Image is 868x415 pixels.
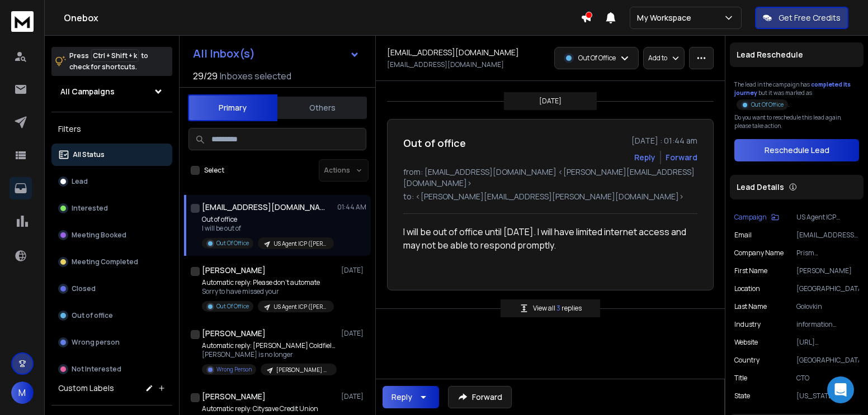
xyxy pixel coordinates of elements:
h1: Out of office [403,135,466,151]
p: Press to check for shortcuts. [69,50,148,73]
p: All Status [73,150,105,159]
p: I will be out of [202,224,334,233]
p: Get Free Credits [779,12,841,23]
p: Do you want to reschedule this lead again, please take action. [734,113,859,130]
p: from: [EMAIL_ADDRESS][DOMAIN_NAME] <[PERSON_NAME][EMAIL_ADDRESS][DOMAIN_NAME]> [403,166,697,189]
h1: [EMAIL_ADDRESS][DOMAIN_NAME] [202,202,325,213]
button: Reply [383,386,439,408]
h1: [PERSON_NAME] [202,391,266,402]
p: Out of office [202,215,334,224]
p: [DATE] [539,97,562,106]
button: Lead [51,170,172,193]
h3: Filters [51,121,172,137]
p: Meeting Booked [72,231,126,240]
p: Out of office [72,311,113,320]
p: Out Of Office [578,54,616,63]
p: [DATE] [341,392,366,401]
p: Lead [72,177,88,186]
p: First Name [734,266,767,275]
p: Interested [72,204,108,213]
h1: All Campaigns [60,86,115,97]
p: Meeting Completed [72,257,138,266]
p: title [734,374,747,383]
h3: Inboxes selected [220,69,291,83]
p: Not Interested [72,365,121,374]
p: Sorry to have missed your [202,287,334,296]
p: [GEOGRAPHIC_DATA] [796,356,859,365]
p: US Agent ICP ([PERSON_NAME]) [273,240,327,248]
p: View all replies [533,304,582,313]
p: Automatic reply: [PERSON_NAME] Coldfield Charitable [202,341,336,350]
button: Others [277,96,367,120]
p: location [734,284,760,293]
p: Closed [72,284,96,293]
button: All Status [51,144,172,166]
button: Out of office [51,304,172,327]
p: Campaign [734,213,767,222]
p: [PERSON_NAME] UK Fintech [276,366,330,374]
span: Ctrl + Shift + k [91,49,139,62]
button: M [11,381,34,404]
p: industry [734,320,761,329]
h1: [EMAIL_ADDRESS][DOMAIN_NAME] [387,47,519,58]
div: The lead in the campaign has but it was marked as . [734,80,859,109]
h3: Custom Labels [58,383,114,394]
button: Interested [51,197,172,220]
h1: All Inbox(s) [193,48,255,59]
h1: [PERSON_NAME] [202,265,266,276]
button: Reply [634,152,655,163]
p: Out Of Office [751,101,784,109]
p: [PERSON_NAME] is no longer [202,350,336,359]
div: Forward [666,152,697,163]
h1: [PERSON_NAME] [202,328,266,339]
button: Campaign [734,213,779,222]
div: Open Intercom Messenger [827,376,854,403]
p: My Workspace [637,12,696,23]
p: State [734,392,750,400]
button: Primary [188,94,277,121]
button: Reschedule Lead [734,139,859,161]
p: Lead Details [737,182,784,193]
p: Wrong Person [216,365,252,374]
button: All Inbox(s) [184,42,369,65]
p: CTO [796,374,859,383]
p: [DATE] [341,266,366,275]
button: Get Free Credits [755,7,848,29]
p: Golovkin [796,302,859,311]
button: Meeting Completed [51,251,172,273]
p: Out Of Office [216,302,249,311]
p: information technology & services [796,320,859,329]
div: I will be out of office until [DATE]. I will have limited internet access and may not be able to ... [403,225,697,274]
p: Email [734,231,752,240]
p: [DATE] : 01:44 am [631,135,697,146]
p: 01:44 AM [337,203,366,212]
p: Automatic reply: Please don't automate [202,278,334,287]
button: All Campaigns [51,80,172,103]
img: logo [11,11,34,32]
p: website [734,338,758,347]
p: to: <[PERSON_NAME][EMAIL_ADDRESS][PERSON_NAME][DOMAIN_NAME]> [403,191,697,202]
button: Meeting Booked [51,224,172,246]
p: [PERSON_NAME] [796,266,859,275]
button: Wrong person [51,331,172,354]
span: 3 [556,303,562,313]
p: Add to [648,54,667,63]
span: 29 / 29 [193,69,218,83]
button: Not Interested [51,358,172,380]
button: Closed [51,278,172,300]
p: Wrong person [72,338,120,347]
p: [DATE] [341,329,366,338]
span: completed its journey [734,80,851,97]
button: Forward [448,386,512,408]
p: Lead Reschedule [737,49,803,60]
p: [US_STATE] [796,392,859,400]
p: Company Name [734,249,784,257]
div: Reply [391,392,412,403]
p: Prism Computational Sciences [796,249,859,257]
p: Automatic reply: Citysave Credit Union [202,404,334,413]
p: US Agent ICP ([PERSON_NAME]) [796,213,859,222]
p: [GEOGRAPHIC_DATA] [796,284,859,293]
